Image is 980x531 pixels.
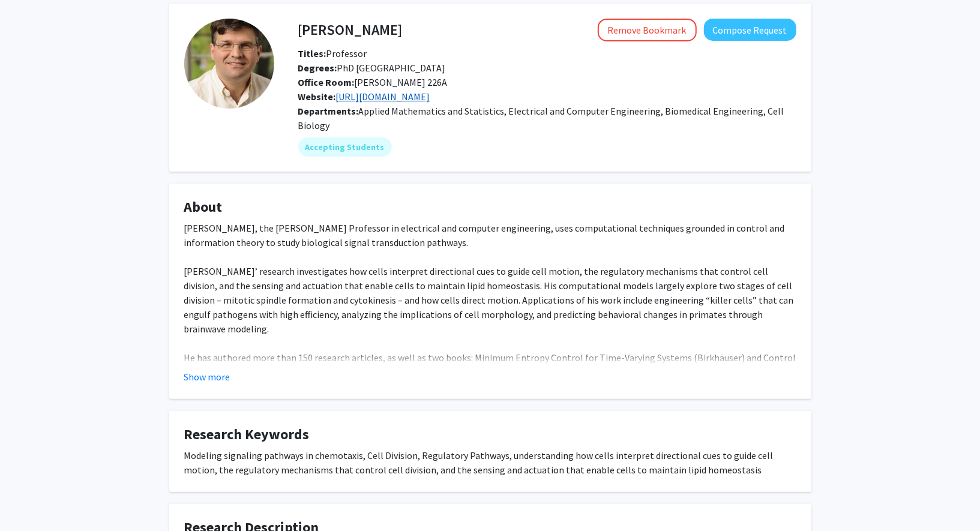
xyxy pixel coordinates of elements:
span: PhD [GEOGRAPHIC_DATA] [298,62,446,74]
button: Compose Request to Pablo Iglesias [704,19,796,41]
a: Opens in a new tab [336,91,430,103]
h4: [PERSON_NAME] [298,19,403,41]
h4: About [184,199,796,216]
div: [PERSON_NAME], the [PERSON_NAME] Professor in electrical and computer engineering, uses computati... [184,221,796,523]
b: Departments: [298,105,359,117]
span: Professor [298,47,367,59]
mat-chip: Accepting Students [298,137,392,157]
b: Office Room: [298,76,355,88]
h4: Research Keywords [184,426,796,443]
b: Degrees: [298,62,337,74]
button: Show more [184,370,230,384]
b: Titles: [298,47,326,59]
img: Profile Picture [184,19,274,109]
b: Website: [298,91,336,103]
span: Applied Mathematics and Statistics, Electrical and Computer Engineering, Biomedical Engineering, ... [298,105,784,131]
button: Remove Bookmark [598,19,697,41]
span: [PERSON_NAME] 226A [298,76,448,88]
div: Modeling signaling pathways in chemotaxis, Cell Division, Regulatory Pathways, understanding how ... [184,448,796,477]
iframe: Chat [9,477,51,522]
